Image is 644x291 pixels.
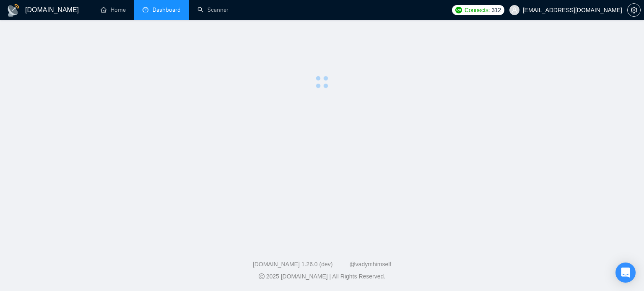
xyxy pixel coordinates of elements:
[7,4,20,17] img: logo
[627,7,641,13] a: setting
[259,273,265,279] span: copyright
[153,6,181,13] span: Dashboard
[197,6,229,13] a: searchScanner
[253,261,333,268] a: [DOMAIN_NAME] 1.26.0 (dev)
[455,7,462,13] img: upwork-logo.png
[491,5,501,15] span: 312
[101,6,126,13] a: homeHome
[349,261,391,268] a: @vadymhimself
[143,7,148,13] span: dashboard
[7,272,637,281] div: 2025 [DOMAIN_NAME] | All Rights Reserved.
[615,263,636,283] div: Open Intercom Messenger
[628,7,640,13] span: setting
[512,7,517,13] span: user
[627,3,641,17] button: setting
[465,5,490,15] span: Connects:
